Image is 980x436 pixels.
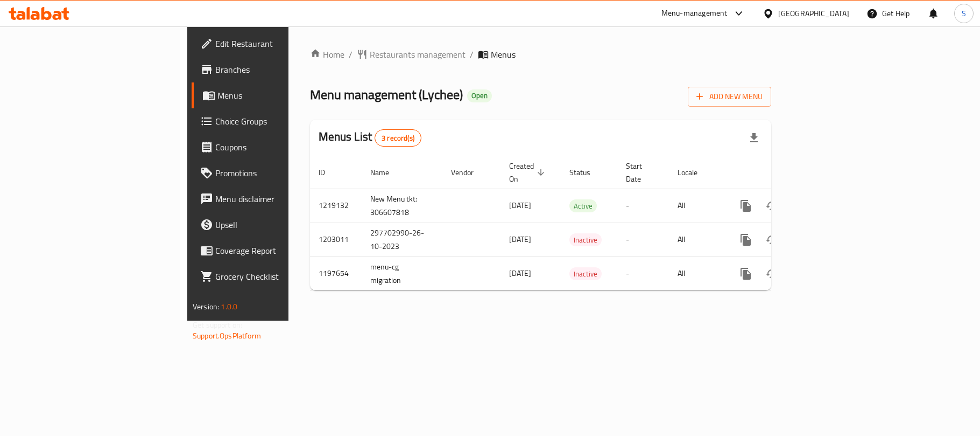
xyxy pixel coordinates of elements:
button: more [733,193,759,219]
span: Version: [193,300,219,314]
a: Promotions [192,160,351,186]
div: Total records count [375,129,421,147]
span: Promotions [215,167,342,179]
button: Add New Menu [688,87,771,107]
span: Upsell [215,218,342,231]
div: Menu-management [661,7,728,20]
div: [GEOGRAPHIC_DATA] [778,8,849,19]
td: New Menu tkt: 306607818 [362,189,442,223]
table: enhanced table [310,156,845,291]
nav: breadcrumb [310,48,771,61]
div: Export file [741,125,767,151]
div: Inactive [569,233,602,246]
span: 3 record(s) [375,133,421,143]
h2: Menus List [319,129,421,147]
td: 297702990-26-10-2023 [362,223,442,257]
span: Menus [217,89,342,102]
span: [DATE] [509,198,531,212]
span: Locale [678,166,711,179]
span: Edit Restaurant [215,37,342,50]
span: ID [319,166,339,179]
span: Add New Menu [696,90,763,103]
button: Change Status [759,193,785,219]
td: All [669,257,724,290]
span: Created On [509,160,548,185]
div: Open [467,89,492,102]
span: Name [370,166,403,179]
span: Active [569,200,597,212]
td: All [669,189,724,223]
a: Edit Restaurant [192,31,351,57]
a: Support.OpsPlatform [193,329,261,343]
span: Get support on: [193,318,242,332]
span: 1.0.0 [221,300,237,314]
a: Upsell [192,212,351,238]
span: Restaurants management [370,48,466,61]
span: Coupons [215,141,342,154]
div: Inactive [569,267,602,280]
span: Open [467,91,492,100]
span: Inactive [569,268,602,280]
button: more [733,227,759,253]
button: Change Status [759,261,785,287]
span: Menu management ( Lychee ) [310,82,463,107]
span: Grocery Checklist [215,270,342,283]
a: Grocery Checklist [192,264,351,289]
span: Status [569,166,604,179]
td: - [617,223,669,257]
a: Coverage Report [192,238,351,264]
a: Menus [192,82,351,108]
td: - [617,189,669,223]
span: Vendor [451,166,488,179]
td: All [669,223,724,257]
span: Coverage Report [215,244,342,257]
th: Actions [724,156,845,189]
span: Start Date [626,160,656,185]
a: Choice Groups [192,108,351,134]
a: Branches [192,57,351,82]
span: Choice Groups [215,115,342,128]
span: Branches [215,63,342,76]
a: Menu disclaimer [192,186,351,212]
a: Restaurants management [357,48,466,61]
button: more [733,261,759,287]
span: S [962,8,966,19]
span: Menu disclaimer [215,192,342,205]
li: / [470,48,474,61]
span: Menus [491,48,516,61]
a: Coupons [192,134,351,160]
span: [DATE] [509,232,531,246]
span: [DATE] [509,266,531,280]
td: menu-cg migration [362,257,442,290]
span: Inactive [569,234,602,246]
button: Change Status [759,227,785,253]
td: - [617,257,669,290]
